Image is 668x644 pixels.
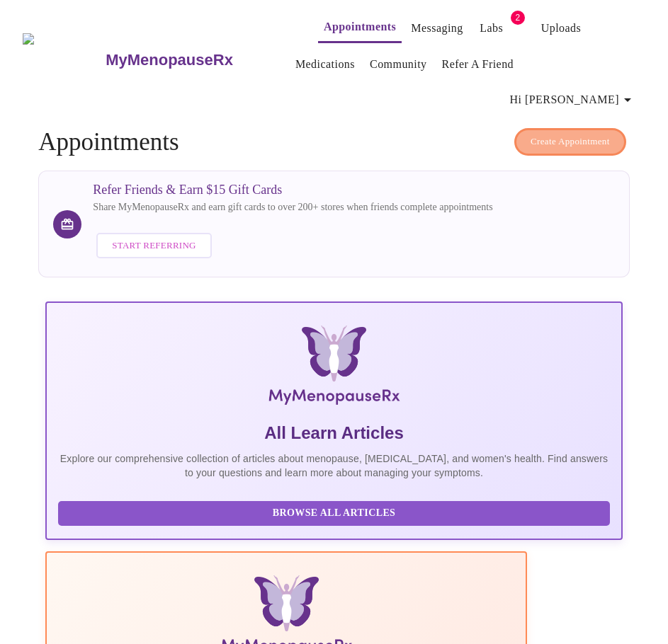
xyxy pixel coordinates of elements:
[411,18,463,38] a: Messaging
[469,14,514,42] button: Labs
[106,51,233,69] h3: MyMenopauseRx
[504,86,642,114] button: Hi [PERSON_NAME]
[511,11,525,25] span: 2
[370,54,427,74] a: Community
[514,128,626,156] button: Create Appointment
[295,54,355,74] a: Medications
[145,326,523,410] img: MyMenopauseRx Logo
[58,506,613,518] a: Browse All Articles
[531,134,610,150] span: Create Appointment
[480,18,503,38] a: Labs
[58,452,609,480] p: Explore our comprehensive collection of articles about menopause, [MEDICAL_DATA], and women's hea...
[112,238,196,254] span: Start Referring
[23,33,104,86] img: MyMenopauseRx Logo
[93,200,492,214] p: Share MyMenopauseRx and earn gift cards to over 200+ stores when friends complete appointments
[290,50,361,79] button: Medications
[510,90,636,110] span: Hi [PERSON_NAME]
[96,233,211,259] button: Start Referring
[364,50,433,79] button: Community
[58,501,609,526] button: Browse All Articles
[318,13,402,43] button: Appointments
[93,226,215,266] a: Start Referring
[93,183,492,197] h3: Refer Friends & Earn $15 Gift Cards
[536,14,587,42] button: Uploads
[104,35,290,85] a: MyMenopauseRx
[442,54,514,74] a: Refer a Friend
[324,17,396,37] a: Appointments
[405,14,468,42] button: Messaging
[58,422,609,444] h5: All Learn Articles
[38,128,629,156] h4: Appointments
[436,50,520,79] button: Refer a Friend
[72,505,595,522] span: Browse All Articles
[541,18,582,38] a: Uploads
